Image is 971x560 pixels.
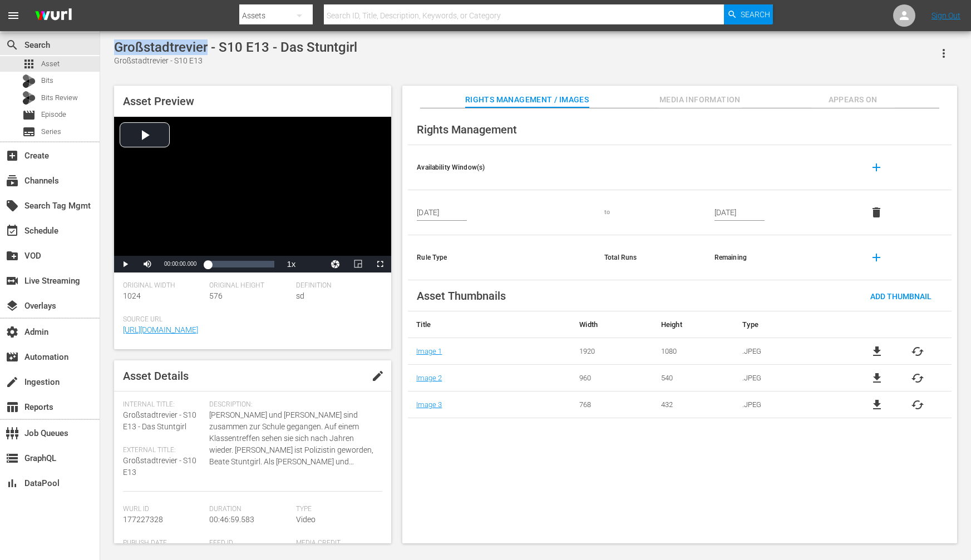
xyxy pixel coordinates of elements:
button: Mute [136,256,159,272]
span: External Title: [123,446,204,455]
a: file_download [870,398,884,412]
span: Duration [209,505,290,514]
a: file_download [870,345,884,358]
span: Job Queues [6,427,19,440]
button: cached [911,371,924,385]
span: 00:46:59.583 [209,515,254,524]
button: cached [911,345,924,358]
span: Search Tag Mgmt [6,199,19,212]
td: .JPEG [734,365,842,391]
span: GraphQL [6,452,19,465]
th: Availability Window(s) [408,145,595,190]
span: add [870,161,883,174]
span: Asset [22,57,36,71]
span: Series [22,125,36,138]
div: Bits Review [22,91,36,105]
th: Rule Type [408,235,595,280]
td: 1080 [653,338,735,365]
span: Episode [22,108,36,122]
span: Bits Review [41,92,78,103]
span: Episode [41,109,66,120]
span: Feed ID [209,539,290,548]
button: Add Thumbnail [861,286,940,306]
img: ans4CAIJ8jUAAAAAAAAAAAAAAAAAAAAAAAAgQb4GAAAAAAAAAAAAAAAAAAAAAAAAJMjXAAAAAAAAAAAAAAAAAAAAAAAAgAT5G... [27,3,80,29]
td: 540 [653,365,735,391]
span: Description: [209,400,377,409]
button: add [863,244,890,271]
span: Original Width [123,281,204,290]
a: [URL][DOMAIN_NAME] [123,325,198,334]
span: Publish Date [123,539,204,548]
span: 1024 [123,291,141,300]
span: Automation [6,350,19,364]
span: Großstadtrevier - S10 E13 - Das Stuntgirl [123,410,196,431]
span: Original Height [209,281,290,290]
span: menu [7,9,20,22]
button: edit [364,363,391,389]
span: Channels [6,174,19,187]
span: Asset Thumbnails [417,289,506,303]
span: Series [41,126,61,137]
span: Admin [6,325,19,339]
span: Schedule [6,224,19,237]
span: Appears On [811,93,895,107]
th: Height [653,311,735,338]
span: Media Credit [296,539,377,548]
div: Großstadtrevier - S10 E13 - Das Stuntgirl [114,39,357,55]
button: Playback Rate [280,256,302,272]
span: Großstadtrevier - S10 E13 [123,456,196,477]
th: Remaining [706,235,854,280]
span: delete [870,206,883,219]
span: Create [6,149,19,162]
th: Title [408,311,571,338]
span: DataPool [6,477,19,490]
span: [PERSON_NAME] und [PERSON_NAME] sind zusammen zur Schule gegangen. Auf einem Klassentreffen sehen... [209,409,377,468]
span: sd [296,291,304,300]
div: to [604,208,697,217]
button: Jump To Time [324,256,347,272]
a: Sign Out [931,11,960,20]
span: Internal Title: [123,400,204,409]
span: Wurl Id [123,505,204,514]
td: 1920 [571,338,653,365]
span: Overlays [6,299,19,313]
div: Großstadtrevier - S10 E13 [114,55,357,67]
a: Image 3 [416,400,442,409]
span: Search [741,4,770,24]
span: Definition [296,281,377,290]
td: .JPEG [734,338,842,365]
span: Asset Preview [123,95,194,108]
button: Search [724,4,773,24]
td: 768 [571,391,653,418]
td: 432 [653,391,735,418]
button: Picture-in-Picture [347,256,369,272]
a: file_download [870,371,884,385]
span: Search [6,38,19,52]
th: Total Runs [595,235,706,280]
span: Asset [41,58,60,70]
span: Source Url [123,315,377,324]
span: Media Information [658,93,742,107]
span: Rights Management [417,123,517,136]
a: Image 2 [416,374,442,382]
span: Video [296,515,316,524]
button: delete [863,199,890,226]
span: Add Thumbnail [861,292,940,301]
a: Image 1 [416,347,442,355]
span: 00:00:00.000 [164,261,196,267]
button: cached [911,398,924,412]
span: Type [296,505,377,514]
span: edit [371,369,385,383]
span: 576 [209,291,223,300]
span: Reports [6,400,19,414]
span: Bits [41,75,53,86]
div: Bits [22,75,36,88]
th: Type [734,311,842,338]
button: Play [114,256,136,272]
